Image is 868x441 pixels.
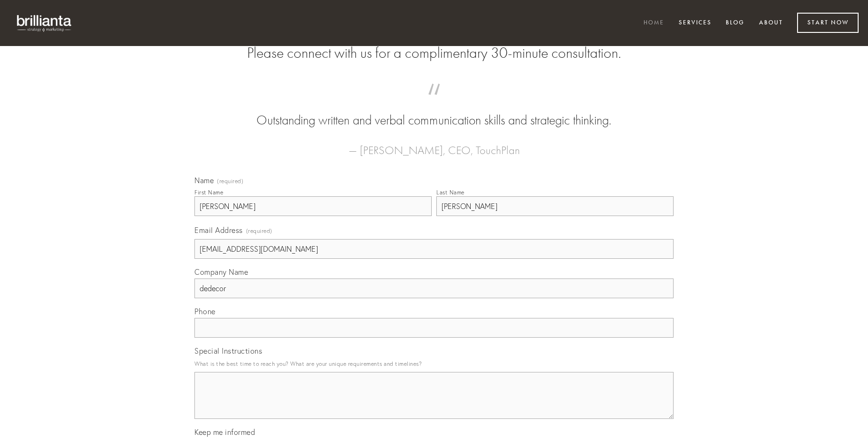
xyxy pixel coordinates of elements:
[209,93,659,111] span: “
[720,15,751,31] a: Blog
[194,427,255,437] span: Keep me informed
[194,176,214,185] span: Name
[217,178,243,184] span: (required)
[194,225,243,235] span: Email Address
[673,15,718,31] a: Services
[194,44,674,62] h2: Please connect with us for a complimentary 30-minute consultation.
[194,357,674,370] p: What is the best time to reach you? What are your unique requirements and timelines?
[194,346,262,356] span: Special Instructions
[194,189,223,196] div: First Name
[246,224,272,237] span: (required)
[194,267,248,277] span: Company Name
[637,15,670,31] a: Home
[209,93,659,130] blockquote: Outstanding written and verbal communication skills and strategic thinking.
[436,189,465,196] div: Last Name
[9,9,80,37] img: brillianta - research, strategy, marketing
[797,13,859,33] a: Start Now
[753,15,789,31] a: About
[194,307,216,316] span: Phone
[209,130,659,160] figcaption: — [PERSON_NAME], CEO, TouchPlan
